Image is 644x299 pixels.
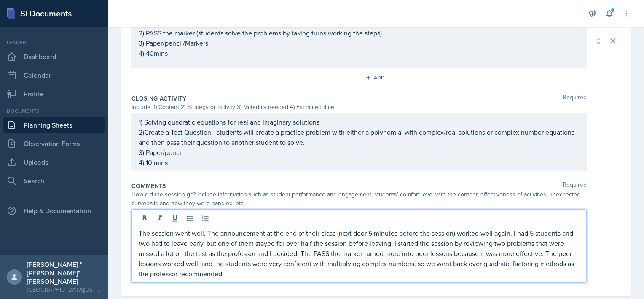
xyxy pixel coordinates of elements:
div: Include: 1) Content 2) Strategy or activity 3) Materials needed 4) Estimated time [131,103,587,111]
div: Help & Documentation [3,202,105,219]
p: The session went well. The announcement at the end of their class (next door 5 minutes before the... [139,228,580,279]
a: Planning Sheets [3,117,105,133]
div: How did the session go? Include information such as student performance and engagement, students'... [131,190,587,208]
p: 1) Solving quadratic equations for real and imaginary solutions [139,117,580,127]
p: 3) Paper/pencil/Markers [139,38,580,48]
p: 3) Paper/pencil [139,147,580,158]
a: Profile [3,85,105,102]
div: [GEOGRAPHIC_DATA][US_STATE] in [GEOGRAPHIC_DATA] [27,285,101,294]
span: Required [563,94,587,103]
div: [PERSON_NAME] "[PERSON_NAME]" [PERSON_NAME] [27,260,101,285]
div: Add [367,74,385,81]
p: 2) PASS the marker (students solve the problems by taking turns working the steps) [139,28,580,38]
p: 4) 10 mins [139,158,580,168]
label: Comments [131,182,166,190]
p: 4) 40mins [139,48,580,58]
a: Dashboard [3,48,105,65]
label: Closing Activity [131,94,187,103]
span: Required [563,182,587,190]
a: Observation Forms [3,135,105,152]
a: Uploads [3,154,105,171]
a: Calendar [3,67,105,84]
button: Add [362,71,390,84]
p: 2)Create a Test Question - students will create a practice problem with either a polynomial with ... [139,127,580,147]
div: Documents [3,107,105,115]
a: Search [3,172,105,189]
div: Leader [3,39,105,46]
